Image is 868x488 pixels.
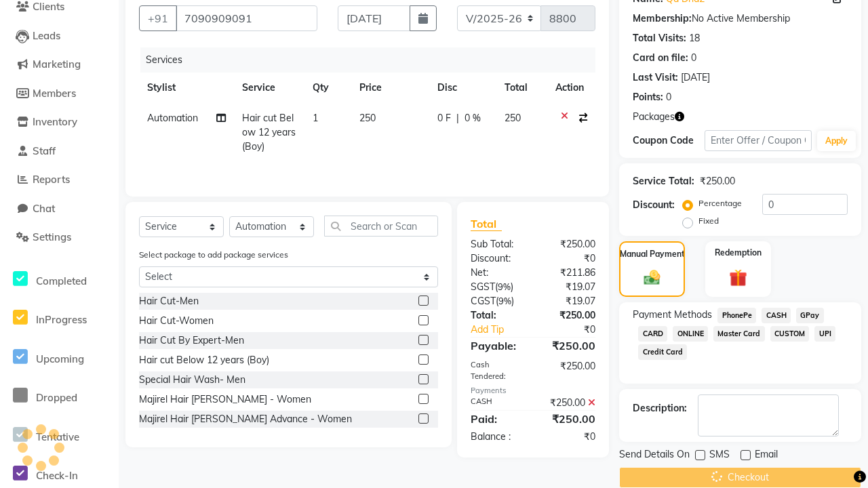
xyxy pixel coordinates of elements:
div: Balance : [460,430,533,444]
a: Chat [3,201,115,217]
span: GPay [796,308,824,323]
span: Total [471,217,502,231]
a: Reports [3,172,115,188]
label: Select package to add package services [139,249,288,261]
a: Settings [3,230,115,245]
span: Inventory [33,115,77,128]
div: No Active Membership [633,12,848,26]
span: Email [755,447,778,464]
div: Discount: [460,251,533,266]
span: | [456,111,459,125]
th: Disc [429,73,496,103]
th: Action [547,73,595,103]
div: ₹19.07 [533,294,606,308]
span: CASH [762,308,791,323]
div: 0 [666,90,671,104]
div: Discount: [633,198,675,212]
th: Stylist [139,73,234,103]
th: Service [234,73,304,103]
div: ( ) [460,294,533,308]
span: Chat [33,202,55,215]
label: Redemption [715,247,762,259]
div: ₹250.00 [533,411,606,427]
input: Enter Offer / Coupon Code [705,130,812,151]
span: CARD [638,326,667,342]
th: Qty [304,73,351,103]
div: Last Visit: [633,70,678,85]
a: Leads [3,28,115,44]
div: Special Hair Wash- Men [139,373,245,387]
div: Services [140,47,606,73]
span: Members [33,87,76,100]
div: ₹19.07 [533,280,606,294]
div: Service Total: [633,174,694,188]
div: Coupon Code [633,134,705,148]
span: SMS [709,447,730,464]
span: Master Card [713,326,765,342]
div: 0 [691,51,696,65]
div: Hair Cut-Women [139,314,214,328]
label: Fixed [698,215,719,227]
a: Add Tip [460,323,545,337]
span: ONLINE [673,326,708,342]
div: Payable: [460,338,533,354]
span: 1 [313,112,318,124]
span: Credit Card [638,344,687,360]
div: Total: [460,308,533,323]
span: 9% [498,281,511,292]
div: ₹211.86 [533,266,606,280]
div: Card on file: [633,51,688,65]
div: Total Visits: [633,31,686,45]
span: Check-In [36,469,78,482]
button: +91 [139,5,177,31]
span: Packages [633,110,675,124]
div: ₹250.00 [533,338,606,354]
div: Cash Tendered: [460,359,533,382]
span: CUSTOM [770,326,810,342]
div: ₹0 [533,430,606,444]
th: Total [496,73,547,103]
span: Payment Methods [633,308,712,322]
div: Net: [460,266,533,280]
a: Marketing [3,57,115,73]
label: Percentage [698,197,742,209]
label: Manual Payment [620,248,685,260]
input: Search by Name/Mobile/Email/Code [176,5,317,31]
div: 18 [689,31,700,45]
button: Apply [817,131,856,151]
div: Majirel Hair [PERSON_NAME] Advance - Women [139,412,352,426]
span: 9% [498,296,511,306]
span: Dropped [36,391,77,404]
a: Inventory [3,115,115,130]
div: ₹250.00 [533,359,606,382]
div: Hair cut Below 12 years (Boy) [139,353,269,367]
span: InProgress [36,313,87,326]
div: Membership: [633,12,692,26]
div: ₹0 [545,323,606,337]
div: ₹250.00 [700,174,735,188]
span: Settings [33,230,71,243]
span: Reports [33,173,70,186]
span: Hair cut Below 12 years (Boy) [242,112,296,152]
img: _cash.svg [639,268,665,287]
span: PhonePe [717,308,756,323]
div: Sub Total: [460,237,533,251]
div: Hair Cut-Men [139,294,199,308]
span: Completed [36,274,87,287]
span: 0 % [465,111,481,125]
a: Members [3,86,115,102]
span: Automation [147,112,198,124]
div: ₹250.00 [533,396,606,410]
div: ( ) [460,280,533,294]
span: SGST [471,281,495,293]
div: Hair Cut By Expert-Men [139,333,244,348]
span: 0 F [437,111,451,125]
span: Marketing [33,58,81,70]
span: 250 [359,112,376,124]
img: _gift.svg [724,267,752,289]
div: ₹250.00 [533,308,606,323]
div: [DATE] [681,70,710,85]
div: Payments [471,385,596,396]
div: ₹0 [533,251,606,266]
a: Staff [3,144,115,159]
